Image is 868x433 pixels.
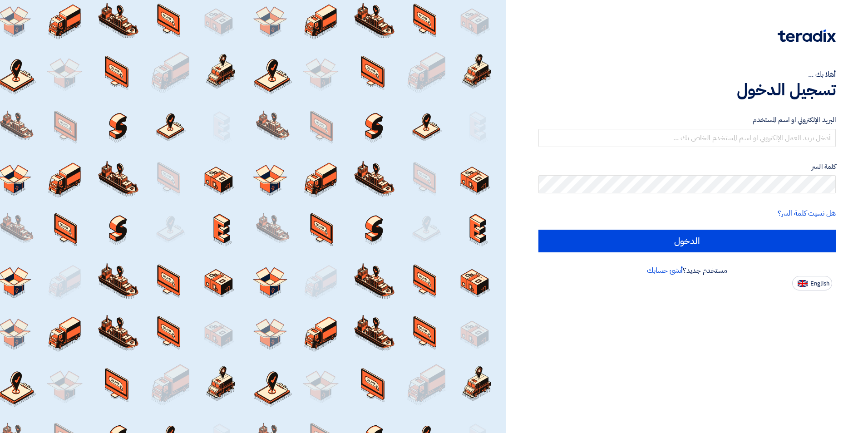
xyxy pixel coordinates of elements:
button: English [792,276,832,290]
img: en-US.png [798,280,808,287]
div: مستخدم جديد؟ [538,265,836,276]
span: English [810,280,829,287]
label: كلمة السر [538,162,836,172]
a: هل نسيت كلمة السر؟ [778,208,836,219]
div: أهلا بك ... [538,69,836,80]
input: الدخول [538,230,836,252]
a: أنشئ حسابك [647,265,683,276]
img: Teradix logo [778,30,836,42]
label: البريد الإلكتروني او اسم المستخدم [538,115,836,125]
input: أدخل بريد العمل الإلكتروني او اسم المستخدم الخاص بك ... [538,129,836,147]
h1: تسجيل الدخول [538,80,836,100]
